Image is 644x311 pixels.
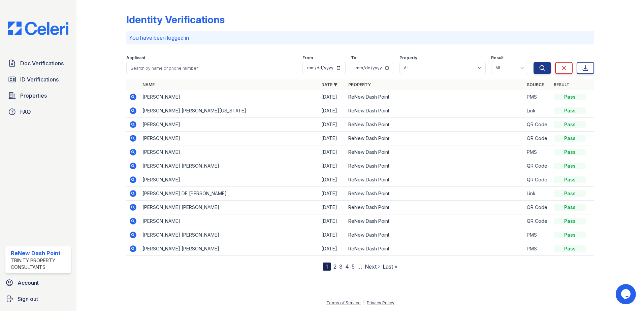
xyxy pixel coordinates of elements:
[348,82,371,87] a: Property
[363,300,364,305] div: |
[616,284,637,304] iframe: chat widget
[18,295,38,303] span: Sign out
[5,57,71,70] a: Doc Verifications
[346,187,524,201] td: ReNew Dash Point
[319,104,346,118] td: [DATE]
[18,279,39,287] span: Account
[346,201,524,214] td: ReNew Dash Point
[524,173,551,187] td: QR Code
[524,159,551,173] td: QR Code
[346,90,524,104] td: ReNew Dash Point
[20,59,64,67] span: Doc Verifications
[346,104,524,118] td: ReNew Dash Point
[554,245,586,252] div: Pass
[554,82,570,87] a: Result
[319,214,346,228] td: [DATE]
[554,149,586,155] div: Pass
[319,90,346,104] td: [DATE]
[126,13,225,26] div: Identity Verifications
[554,204,586,211] div: Pass
[20,75,59,83] span: ID Verifications
[346,132,524,145] td: ReNew Dash Point
[524,228,551,242] td: PMS
[140,104,319,118] td: [PERSON_NAME] [PERSON_NAME][US_STATE]
[20,92,47,100] span: Properties
[346,159,524,173] td: ReNew Dash Point
[527,82,544,87] a: Source
[140,187,319,201] td: [PERSON_NAME] DE [PERSON_NAME]
[140,90,319,104] td: [PERSON_NAME]
[140,118,319,132] td: [PERSON_NAME]
[554,176,586,183] div: Pass
[554,232,586,238] div: Pass
[524,201,551,214] td: QR Code
[352,263,355,270] a: 5
[319,118,346,132] td: [DATE]
[491,55,504,61] label: Result
[140,201,319,214] td: [PERSON_NAME] [PERSON_NAME]
[524,214,551,228] td: QR Code
[140,132,319,145] td: [PERSON_NAME]
[524,118,551,132] td: QR Code
[524,145,551,159] td: PMS
[346,214,524,228] td: ReNew Dash Point
[3,292,74,306] a: Sign out
[142,82,155,87] a: Name
[20,108,31,116] span: FAQ
[319,159,346,173] td: [DATE]
[321,82,337,87] a: Date ▼
[11,257,68,271] div: Trinity Property Consultants
[357,263,362,271] span: …
[319,145,346,159] td: [DATE]
[554,163,586,169] div: Pass
[524,242,551,256] td: PMS
[5,105,71,118] a: FAQ
[383,263,397,270] a: Last »
[346,118,524,132] td: ReNew Dash Point
[126,62,297,74] input: Search by name or phone number
[554,218,586,224] div: Pass
[554,94,586,100] div: Pass
[524,187,551,201] td: Link
[140,228,319,242] td: [PERSON_NAME] [PERSON_NAME]
[333,263,336,270] a: 2
[326,300,361,305] a: Terms of Service
[367,300,394,305] a: Privacy Policy
[554,135,586,142] div: Pass
[346,242,524,256] td: ReNew Dash Point
[5,73,71,86] a: ID Verifications
[319,242,346,256] td: [DATE]
[126,55,145,61] label: Applicant
[302,55,313,61] label: From
[345,263,349,270] a: 4
[129,34,591,42] p: You have been logged in
[11,249,68,257] div: ReNew Dash Point
[140,242,319,256] td: [PERSON_NAME] [PERSON_NAME]
[140,173,319,187] td: [PERSON_NAME]
[319,201,346,214] td: [DATE]
[319,187,346,201] td: [DATE]
[323,263,331,271] div: 1
[346,228,524,242] td: ReNew Dash Point
[399,55,417,61] label: Property
[140,214,319,228] td: [PERSON_NAME]
[524,132,551,145] td: QR Code
[319,173,346,187] td: [DATE]
[319,228,346,242] td: [DATE]
[524,104,551,118] td: Link
[524,90,551,104] td: PMS
[351,55,356,61] label: To
[365,263,380,270] a: Next ›
[346,145,524,159] td: ReNew Dash Point
[3,276,74,289] a: Account
[140,159,319,173] td: [PERSON_NAME] [PERSON_NAME]
[554,107,586,114] div: Pass
[554,121,586,128] div: Pass
[339,263,343,270] a: 3
[319,132,346,145] td: [DATE]
[3,22,74,35] img: CE_Logo_Blue-a8612792a0a2168367f1c8372b55b34899dd931a85d93a1a3d3e32e68fde9ad4.png
[5,89,71,102] a: Properties
[554,190,586,197] div: Pass
[346,173,524,187] td: ReNew Dash Point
